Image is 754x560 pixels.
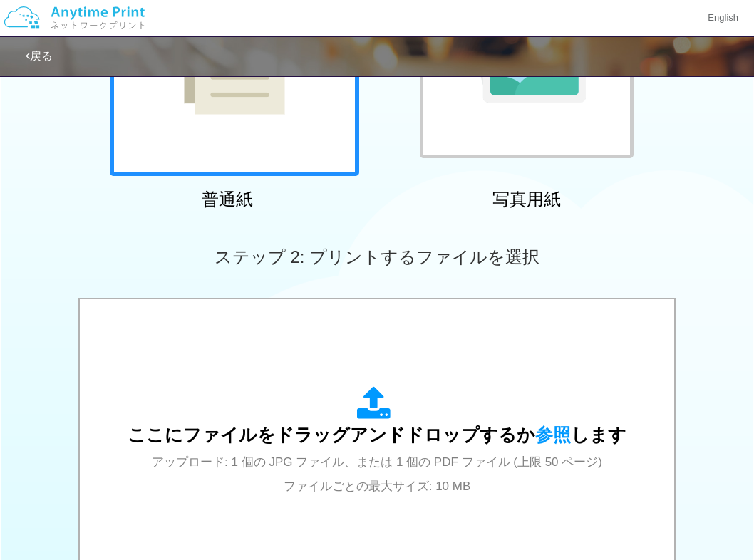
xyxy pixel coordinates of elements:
span: ステップ 2: プリントするファイルを選択 [215,247,539,266]
h2: 普通紙 [103,190,352,209]
span: アップロード: 1 個の JPG ファイル、または 1 個の PDF ファイル (上限 50 ページ) ファイルごとの最大サイズ: 10 MB [152,455,602,493]
span: 参照 [535,425,571,445]
a: 戻る [26,50,53,62]
span: ここにファイルをドラッグアンドドロップするか します [128,425,626,445]
h2: 写真用紙 [402,190,651,209]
